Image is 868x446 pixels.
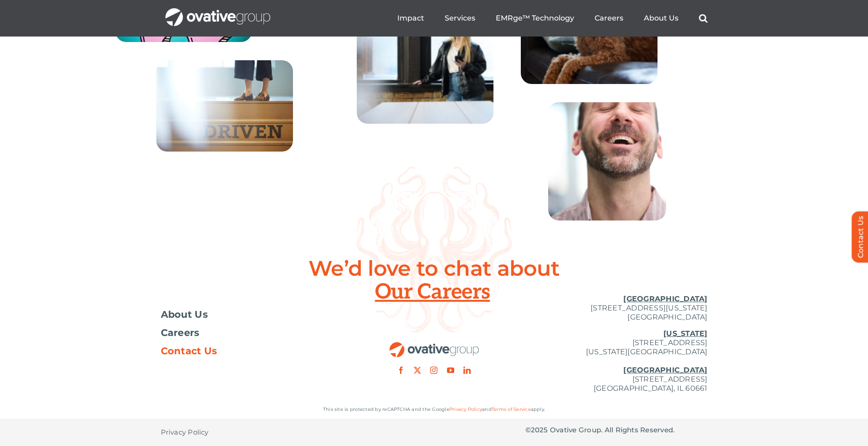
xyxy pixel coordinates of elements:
nav: Menu [397,4,708,33]
img: Home – Careers 8 [548,102,667,221]
a: Careers [595,14,623,23]
p: [STREET_ADDRESS] [US_STATE][GEOGRAPHIC_DATA] [STREET_ADDRESS] [GEOGRAPHIC_DATA], IL 60661 [525,329,708,393]
p: © Ovative Group. All Rights Reserved. [525,425,708,435]
span: Our Careers [375,281,493,304]
a: facebook [397,367,405,374]
a: twitter [414,367,421,374]
a: Privacy Policy [449,406,482,412]
a: OG_Full_horizontal_RGB [389,341,480,350]
a: Search [699,14,708,23]
u: [GEOGRAPHIC_DATA] [623,294,707,303]
a: linkedin [463,367,471,374]
a: Contact Us [161,346,343,356]
a: Careers [161,328,343,337]
a: Terms of Service [492,406,531,412]
span: Contact Us [161,346,217,356]
p: This site is protected by reCAPTCHA and the Google and apply. [161,405,708,414]
u: [GEOGRAPHIC_DATA] [623,366,707,374]
a: youtube [447,367,454,374]
nav: Footer Menu [161,310,343,356]
a: About Us [644,14,678,23]
nav: Footer - Privacy Policy [161,419,343,446]
span: 2025 [531,425,548,434]
a: Privacy Policy [161,419,209,446]
a: OG_Full_horizontal_WHT [165,7,270,16]
a: Services [445,14,475,23]
a: Impact [397,14,424,23]
span: About Us [161,310,208,319]
a: EMRge™ Technology [496,14,574,23]
u: [US_STATE] [663,329,707,338]
img: Home – Careers 3 [156,60,293,152]
a: About Us [161,310,343,319]
span: Careers [161,328,200,337]
a: instagram [430,367,437,374]
p: [STREET_ADDRESS][US_STATE] [GEOGRAPHIC_DATA] [525,294,708,322]
span: Privacy Policy [161,428,209,437]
